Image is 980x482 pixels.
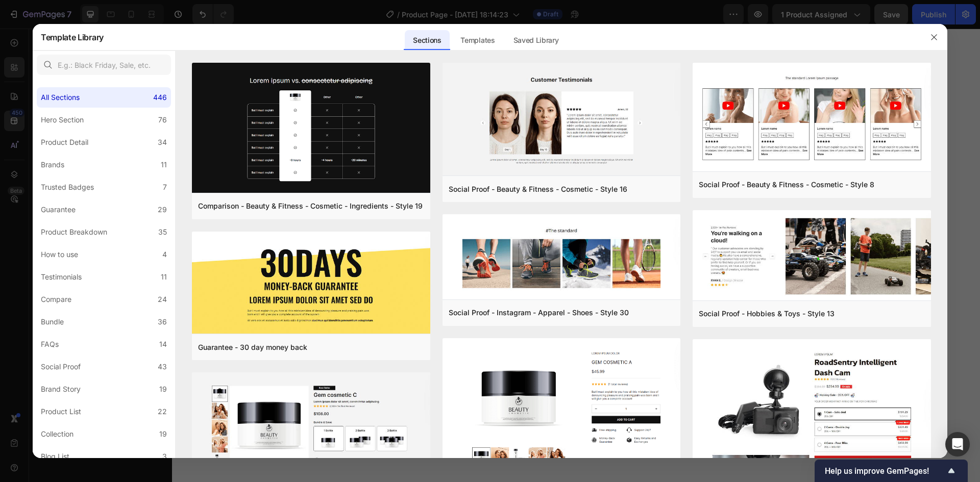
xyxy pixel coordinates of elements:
[158,293,167,306] div: 24
[158,204,167,216] div: 29
[41,159,64,171] div: Brands
[41,293,71,306] div: Compare
[158,114,167,126] div: 76
[41,114,84,126] div: Hero Section
[41,136,88,148] div: Product Detail
[158,361,167,373] div: 43
[41,361,81,373] div: Social Proof
[161,271,167,283] div: 11
[41,24,104,50] h2: Template Library
[825,465,958,477] button: Show survey - Help us improve GemPages!
[449,183,627,195] div: Social Proof - Beauty & Fitness - Cosmetic - Style 16
[159,338,167,350] div: 14
[198,200,423,212] div: Comparison - Beauty & Fitness - Cosmetic - Ingredients - Style 19
[405,30,449,50] div: Sections
[41,405,81,418] div: Product List
[693,63,931,173] img: sp8.png
[41,226,107,238] div: Product Breakdown
[153,91,167,104] div: 446
[699,308,835,320] div: Social Proof - Hobbies & Toys - Style 13
[41,271,82,283] div: Testimonials
[41,316,64,328] div: Bundle
[158,136,167,148] div: 34
[945,432,970,456] div: Open Intercom Messenger
[505,30,567,50] div: Saved Library
[198,341,307,353] div: Guarantee - 30 day money back
[41,91,80,104] div: All Sections
[699,179,874,191] div: Social Proof - Beauty & Fitness - Cosmetic - Style 8
[158,405,167,418] div: 22
[192,63,430,194] img: c19.png
[41,204,76,216] div: Guarantee
[825,466,945,476] span: Help us improve GemPages!
[41,181,94,193] div: Trusted Badges
[158,226,167,238] div: 35
[449,307,629,319] div: Social Proof - Instagram - Apparel - Shoes - Style 30
[159,383,167,395] div: 19
[158,316,167,328] div: 36
[41,383,81,395] div: Brand Story
[162,450,167,463] div: 3
[41,428,73,440] div: Collection
[163,181,167,193] div: 7
[443,63,681,177] img: sp16.png
[161,159,167,171] div: 11
[41,248,78,261] div: How to use
[41,338,59,350] div: FAQs
[162,248,167,261] div: 4
[159,428,167,440] div: 19
[452,30,503,50] div: Templates
[443,214,681,301] img: sp30.png
[37,55,171,75] input: E.g.: Black Friday, Sale, etc.
[693,210,931,302] img: sp13.png
[192,232,430,336] img: g30.png
[41,450,69,463] div: Blog List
